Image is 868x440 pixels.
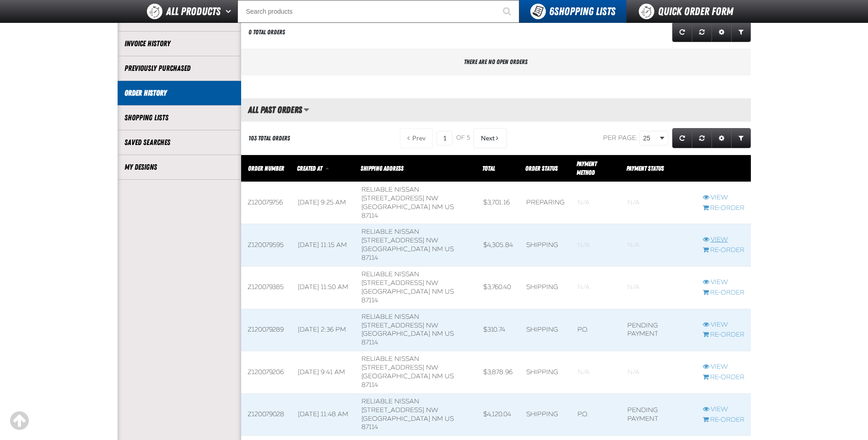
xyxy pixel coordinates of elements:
[241,224,291,267] td: Z120079595
[291,267,355,309] td: [DATE] 11:50 AM
[626,165,664,172] span: Payment Status
[124,162,234,172] a: My Designs
[477,309,520,351] td: $310.74
[621,182,696,224] td: Blank
[571,224,621,267] td: Blank
[241,105,302,115] h2: All Past Orders
[432,415,443,423] span: NM
[520,267,571,309] td: Shipping
[297,165,323,172] a: Created At
[445,245,454,253] span: US
[482,165,495,172] a: Total
[445,288,454,295] span: US
[731,128,751,148] a: Expand or Collapse Grid Filters
[703,363,744,371] a: View Z120079206 order
[361,381,378,389] bdo: 87114
[464,58,528,65] span: There are no open orders
[520,351,571,394] td: Shipping
[432,288,443,295] span: NM
[241,182,291,224] td: Z120079756
[303,102,309,118] button: Manage grid views. Current view is All Past Orders
[549,5,554,18] strong: 6
[361,322,438,329] span: [STREET_ADDRESS] NW
[166,3,221,20] span: All Products
[477,351,520,394] td: $3,878.96
[241,267,291,309] td: Z120079385
[248,28,285,37] div: 0 Total Orders
[731,22,751,42] a: Expand or Collapse Grid Filters
[621,267,696,309] td: Blank
[477,182,520,224] td: $3,701.16
[361,364,438,371] span: [STREET_ADDRESS] NW
[361,186,419,193] span: Reliable Nissan
[445,203,454,211] span: US
[361,228,419,236] span: Reliable Nissan
[571,182,621,224] td: Blank
[291,393,355,436] td: [DATE] 11:48 AM
[477,393,520,436] td: $4,120.04
[712,128,732,148] a: Expand or Collapse Grid Settings
[241,309,291,351] td: Z120079289
[703,289,744,297] a: Re-Order Z120079385 order
[437,131,453,145] input: Current page number
[361,245,430,253] span: [GEOGRAPHIC_DATA]
[432,330,443,338] span: NM
[520,224,571,267] td: Shipping
[291,182,355,224] td: [DATE] 9:25 AM
[361,423,378,431] bdo: 87114
[481,134,495,142] span: Next Page
[361,313,419,321] span: Reliable Nissan
[361,330,430,338] span: [GEOGRAPHIC_DATA]
[703,331,744,339] a: Re-Order Z120079289 order
[643,134,658,143] span: 25
[621,351,696,394] td: Blank
[361,194,438,202] span: [STREET_ADDRESS] NW
[477,224,520,267] td: $4,305.84
[696,155,751,182] th: Row actions
[525,165,558,172] a: Order Status
[432,372,443,380] span: NM
[520,309,571,351] td: Shipping
[621,224,696,267] td: Blank
[571,351,621,394] td: Blank
[291,351,355,394] td: [DATE] 9:41 AM
[703,236,744,244] a: View Z120079595 order
[361,165,404,172] span: Shipping Address
[361,372,430,380] span: [GEOGRAPHIC_DATA]
[672,22,692,42] a: Refresh grid action
[672,128,692,148] a: Refresh grid action
[621,309,696,351] td: Pending payment
[361,406,438,414] span: [STREET_ADDRESS] NW
[291,309,355,351] td: [DATE] 2:36 PM
[361,355,419,363] span: Reliable Nissan
[549,5,615,18] span: Shopping Lists
[361,203,430,211] span: [GEOGRAPHIC_DATA]
[703,373,744,382] a: Re-Order Z120079206 order
[248,165,284,172] a: Order Number
[124,63,234,74] a: Previously Purchased
[9,411,29,431] div: Scroll to the top
[361,279,438,287] span: [STREET_ADDRESS] NW
[361,296,378,304] bdo: 87114
[477,267,520,309] td: $3,760.40
[445,372,454,380] span: US
[621,393,696,436] td: Pending payment
[432,245,443,253] span: NM
[456,134,470,142] span: of 5
[124,113,234,123] a: Shopping Lists
[571,309,621,351] td: P.O.
[703,204,744,213] a: Re-Order Z120079756 order
[703,193,744,202] a: View Z120079756 order
[432,203,443,211] span: NM
[445,415,454,423] span: US
[361,236,438,244] span: [STREET_ADDRESS] NW
[361,397,419,405] span: Reliable Nissan
[571,393,621,436] td: P.O.
[361,415,430,423] span: [GEOGRAPHIC_DATA]
[361,254,378,262] bdo: 87114
[577,160,597,176] span: Payment Method
[361,270,419,278] span: Reliable Nissan
[241,351,291,394] td: Z120079206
